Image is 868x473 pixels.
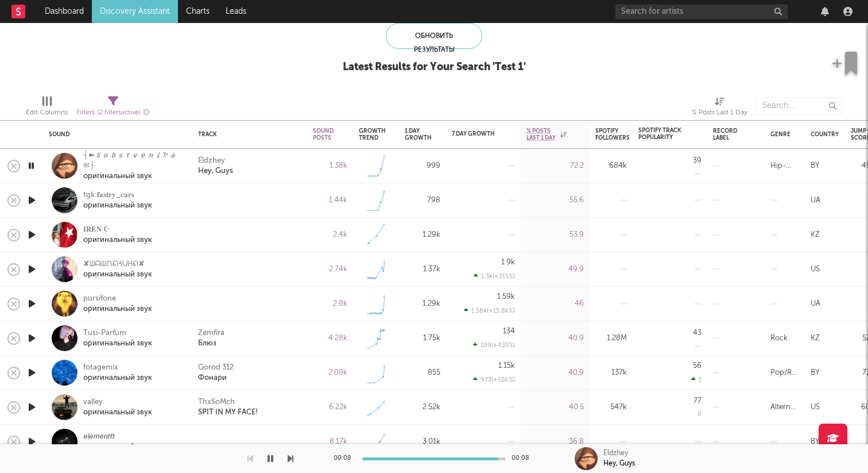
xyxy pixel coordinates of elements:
[405,297,440,311] div: 1.29k
[497,293,515,301] div: 1.59k
[693,329,702,337] div: 43
[511,452,534,466] div: 00:08
[473,341,515,349] div: 109 ( +435 % )
[603,448,628,459] div: Eldzhey
[691,376,702,383] div: 1
[26,91,68,125] div: Edit Columns
[83,339,152,349] div: оригинальный звук
[26,106,68,120] div: Edit Columns
[313,297,347,311] div: 2.8k
[595,159,627,173] div: 684k
[83,397,152,418] a: valleyоригинальный звук
[313,194,347,207] div: 1.44k
[811,366,819,380] div: BY
[313,128,334,141] div: Sound Posts
[313,159,347,173] div: 1.38k
[503,328,515,335] div: 134
[811,435,819,449] div: BY
[198,166,233,176] a: Hey, Guys
[83,328,152,349] a: Tusi-Parfümоригинальный звук
[198,131,296,138] div: Track
[83,294,152,314] a: pursifoneоригинальный звук
[501,259,515,266] div: 1.9k
[83,151,184,171] div: ┤➽𝙎𝙤𝙗𝙨𝙩𝙫𝙚𝙣𝙞𐂊︎𝙖 ✉├
[464,307,515,314] div: 1.58k ( +15.8k % )
[756,97,842,114] input: Search...
[198,397,235,407] a: ThxSoMch
[770,401,799,414] div: Alternative
[405,435,440,449] div: 3.01k
[76,106,150,120] div: Filters
[83,373,152,383] div: оригинальный звук
[83,432,152,452] a: 𝙚𝙡𝙚𝙢𝙚𝙣𝙩𝙛𝙩оригинальный звук
[473,376,515,383] div: 973 ( +556 % )
[693,157,702,164] div: 39
[83,235,152,245] div: оригинальный звук
[405,194,440,207] div: 798
[405,159,440,173] div: 999
[83,363,152,373] div: fotagemix
[83,328,152,339] div: Tusi-Parfüm
[526,366,584,380] div: 40.9
[83,201,152,211] div: оригинальный звук
[83,171,184,182] div: оригинальный звук
[198,156,225,166] a: Eldzhey
[83,270,152,280] div: оригинальный звук
[713,128,742,141] div: Record Label
[405,332,440,345] div: 1.75k
[811,263,820,276] div: US
[313,435,347,449] div: 8.17k
[595,128,630,141] div: Spotify Followers
[83,190,152,201] div: tgk:𝐟𝐚𝐬𝐭𝐫𝐲_𝐜𝐚𝐫𝐬
[595,366,627,380] div: 137k
[811,228,820,242] div: KZ
[811,332,820,345] div: KZ
[313,332,347,345] div: 4.28k
[526,297,584,311] div: 46
[83,363,152,383] a: fotagemixоригинальный звук
[811,194,820,207] div: UA
[595,401,627,414] div: 547k
[83,225,152,245] a: 𝐈𝐑𝐄𝐍 ☪︎оригинальный звук
[198,363,234,373] a: Gorod 312
[343,60,526,74] div: Latest Results for Your Search ' Test 1 '
[83,294,152,304] div: pursifone
[405,401,440,414] div: 2.52k
[526,263,584,276] div: 49.9
[49,131,181,138] div: Sound
[770,366,799,380] div: Pop/Rock
[693,362,702,370] div: 56
[83,442,152,452] div: оригинальный звук
[83,151,184,182] a: ┤➽𝙎𝙤𝙗𝙨𝙩𝙫𝙚𝙣𝙞𐂊︎𝙖 ✉├оригинальный звук
[83,407,152,418] div: оригинальный звук
[811,131,839,138] div: Country
[526,401,584,414] div: 40.5
[526,228,584,242] div: 53.9
[76,91,150,125] div: Filters(2 filters active)
[526,128,557,141] span: % Posts Last 1 Day
[498,362,515,370] div: 1.15k
[526,435,584,449] div: 36.8
[811,159,819,173] div: BY
[697,411,702,417] div: 0
[198,407,258,418] a: SPIT IN MY FACE!
[83,225,152,235] div: 𝐈𝐑𝐄𝐍 ☪︎
[198,339,216,349] a: Блюз
[405,366,440,380] div: 855
[313,366,347,380] div: 2.09k
[198,373,227,383] div: Фонари
[770,332,788,345] div: Rock
[811,401,820,414] div: US
[83,259,152,280] a: ✘ᗯᗣᗯᙁᕠᔦᑌᕼᕠ✘оригинальный звук
[313,263,347,276] div: 2.74k
[526,332,584,345] div: 40.9
[474,272,515,280] div: 1.3k ( +215 % )
[452,130,498,137] div: 7 Day Growth
[198,328,224,339] a: Zemfira
[405,228,440,242] div: 1.29k
[83,304,152,314] div: оригинальный звук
